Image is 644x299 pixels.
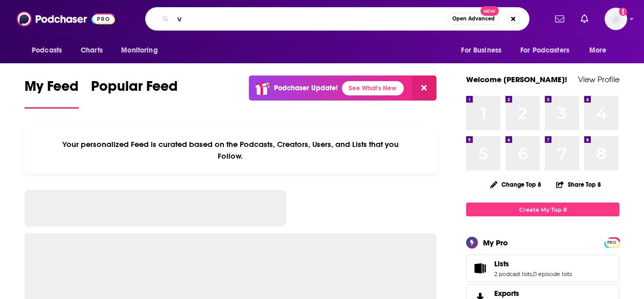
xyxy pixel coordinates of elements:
img: Podchaser - Follow, Share and Rate Podcasts [17,9,115,29]
svg: Add a profile image [619,8,627,16]
span: More [589,43,607,58]
a: PRO [606,238,618,246]
div: Your personalized Feed is curated based on the Podcasts, Creators, Users, and Lists that you Follow. [25,127,436,173]
button: open menu [25,41,75,60]
button: Share Top 8 [556,175,602,194]
span: Popular Feed [91,78,178,101]
span: Podcasts [32,43,62,58]
a: Lists [494,259,572,268]
div: My Pro [483,238,508,247]
span: Monitoring [121,43,157,58]
span: PRO [606,239,618,246]
button: open menu [114,41,171,60]
a: Create My Top 8 [466,203,619,216]
a: See What's New [342,81,404,95]
span: Lists [494,259,509,268]
button: Change Top 8 [484,178,547,191]
span: Open Advanced [452,16,495,21]
span: New [480,6,499,16]
button: Open AdvancedNew [448,13,499,25]
a: View Profile [578,74,619,84]
span: My Feed [25,78,79,101]
span: Exports [494,289,519,298]
a: Show notifications dropdown [551,10,568,28]
a: Welcome [PERSON_NAME]! [466,74,567,84]
button: open menu [454,41,514,60]
input: Search podcasts, credits, & more... [173,11,448,27]
span: Charts [81,43,103,58]
a: Show notifications dropdown [577,10,592,28]
p: Podchaser Update! [274,84,338,92]
button: open menu [582,41,619,60]
span: , [532,270,533,278]
a: Lists [470,261,490,276]
a: 0 episode lists [533,270,572,278]
span: Lists [466,255,619,282]
a: Charts [74,41,109,60]
span: For Podcasters [520,43,569,58]
span: Logged in as aridings [605,8,627,30]
div: Search podcasts, credits, & more... [145,7,530,31]
a: Popular Feed [91,78,178,109]
button: Show profile menu [605,8,627,30]
img: User Profile [605,8,627,30]
a: My Feed [25,78,79,109]
a: 2 podcast lists [494,270,532,278]
span: For Business [461,43,501,58]
button: open menu [514,41,584,60]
